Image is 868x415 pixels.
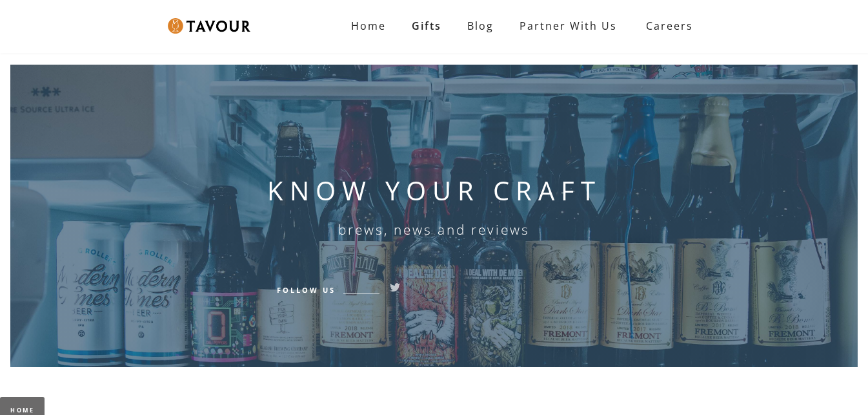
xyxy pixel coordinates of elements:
strong: Home [351,19,386,33]
a: Blog [454,13,507,39]
a: Careers [630,8,703,44]
a: Home [338,13,399,39]
h6: Follow Us [277,284,336,295]
strong: Careers [646,13,693,39]
a: Partner with Us [507,13,630,39]
h1: KNOW YOUR CRAFT [267,175,601,206]
a: Gifts [399,13,454,39]
h6: brews, news and reviews [338,222,530,237]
